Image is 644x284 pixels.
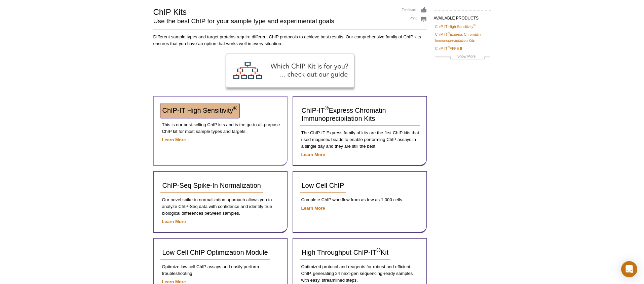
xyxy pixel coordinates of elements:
sup: ® [473,24,476,27]
a: High Throughput ChIP-IT®Kit [300,245,391,260]
a: ChIP-Seq Spike-In Normalization [160,178,263,193]
a: Learn More [162,219,186,224]
span: Low Cell ChIP [302,182,344,189]
a: Show More [435,53,490,61]
a: Low Cell ChIP Optimization Module [160,245,270,260]
a: ChIP-IT High Sensitivity® [160,103,239,118]
p: Optimize low cell ChIP assays and easily perform troubleshooting. [160,263,280,277]
sup: ® [325,105,329,112]
sup: ® [377,247,381,254]
p: This is our best-selling ChIP kits and is the go-to all-purpose ChIP kit for most sample types an... [160,121,280,135]
a: ChIP-IT®FFPE II [435,45,462,51]
sup: ® [448,32,450,35]
p: Optimized protocol and reagents for robust and efficient ChIP, generating 24 next-gen sequencing-... [300,263,420,284]
a: Print [402,15,427,23]
h2: Use the best ChIP for your sample type and experimental goals [153,18,395,24]
a: Learn More [301,152,325,157]
span: ChIP-Seq Spike-In Normalization [162,182,261,189]
a: ChIP-IT®Express Chromatin Immunoprecipitation Kits [300,103,420,126]
a: Learn More [162,137,186,142]
sup: ® [233,105,237,112]
p: Different sample types and target proteins require different ChIP protocols to achieve best resul... [153,34,427,47]
img: ChIP Kit Selection Guide [226,54,354,87]
div: Open Intercom Messenger [621,261,637,277]
span: ChIP-IT High Sensitivity [162,107,237,114]
h1: ChIP Kits [153,6,395,16]
a: ChIP-IT®Express Chromatin Immunoprecipitation Kits [435,31,490,43]
a: Feedback [402,6,427,14]
p: The ChIP-IT Express family of kits are the first ChIP kits that used magnetic beads to enable per... [300,130,420,150]
a: Low Cell ChIP [300,178,346,193]
a: ChIP-IT High Sensitivity® [435,24,476,30]
p: Complete ChIP workflow from as few as 1,000 cells. [300,197,420,203]
sup: ® [448,45,450,49]
span: Low Cell ChIP Optimization Module [162,249,268,256]
a: Learn More [301,206,325,211]
h2: AVAILABLE PRODUCTS [434,10,491,23]
span: ChIP-IT Express Chromatin Immunoprecipitation Kits [302,107,386,122]
span: High Throughput ChIP-IT Kit [302,249,389,256]
p: Our novel spike-in normalization approach allows you to analyze ChIP-Seq data with confidence and... [160,197,280,217]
